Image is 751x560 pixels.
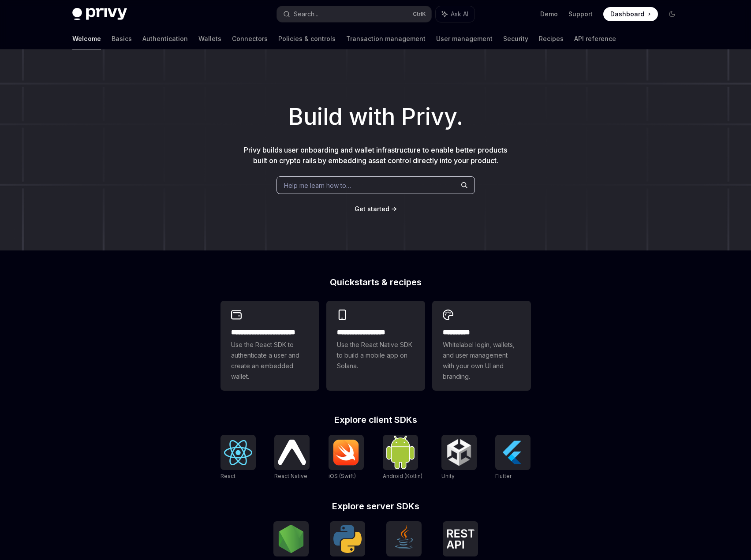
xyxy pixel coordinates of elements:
img: Unity [445,438,473,467]
a: ReactReact [220,435,256,481]
a: Connectors [232,28,268,49]
img: Android (Kotlin) [386,436,415,469]
img: Flutter [499,438,527,467]
h2: Explore server SDKs [220,502,531,511]
span: Ctrl K [413,11,426,18]
a: Demo [540,10,558,19]
a: iOS (Swift)iOS (Swift) [329,435,364,481]
span: Help me learn how to… [284,181,351,190]
a: React NativeReact Native [274,435,310,481]
span: Privy builds user onboarding and wallet infrastructure to enable better products built on crypto ... [244,146,507,165]
img: React [224,440,252,465]
img: dark logo [72,8,127,20]
img: Java [390,525,418,553]
a: **** *****Whitelabel login, wallets, and user management with your own UI and branding. [432,301,531,391]
img: iOS (Swift) [332,439,360,466]
a: Authentication [142,28,188,49]
span: React [220,473,235,479]
a: Welcome [72,28,101,49]
span: Android (Kotlin) [383,473,422,479]
span: iOS (Swift) [329,473,356,479]
a: Policies & controls [278,28,336,49]
button: Toggle dark mode [665,7,679,21]
h2: Explore client SDKs [220,415,531,424]
a: Basics [112,28,132,49]
h1: Build with Privy. [14,100,737,134]
img: NodeJS [277,525,305,553]
a: Transaction management [346,28,426,49]
button: Ask AI [436,6,475,22]
a: Security [503,28,528,49]
a: Recipes [539,28,564,49]
a: Get started [355,205,389,213]
img: React Native [278,440,306,465]
a: Wallets [198,28,221,49]
span: Unity [441,473,455,479]
h2: Quickstarts & recipes [220,278,531,287]
button: Search...CtrlK [277,6,431,22]
a: API reference [574,28,616,49]
div: Search... [294,9,318,19]
a: UnityUnity [441,435,477,481]
img: Python [333,525,362,553]
a: Dashboard [603,7,658,21]
a: Android (Kotlin)Android (Kotlin) [383,435,422,481]
span: Whitelabel login, wallets, and user management with your own UI and branding. [443,340,520,382]
a: Support [568,10,593,19]
span: Flutter [495,473,512,479]
span: Dashboard [610,10,644,19]
a: **** **** **** ***Use the React Native SDK to build a mobile app on Solana. [326,301,425,391]
span: Get started [355,205,389,213]
a: FlutterFlutter [495,435,531,481]
span: Use the React SDK to authenticate a user and create an embedded wallet. [231,340,309,382]
span: Ask AI [451,10,468,19]
span: React Native [274,473,307,479]
img: REST API [446,529,475,549]
a: User management [436,28,493,49]
span: Use the React Native SDK to build a mobile app on Solana. [337,340,415,371]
